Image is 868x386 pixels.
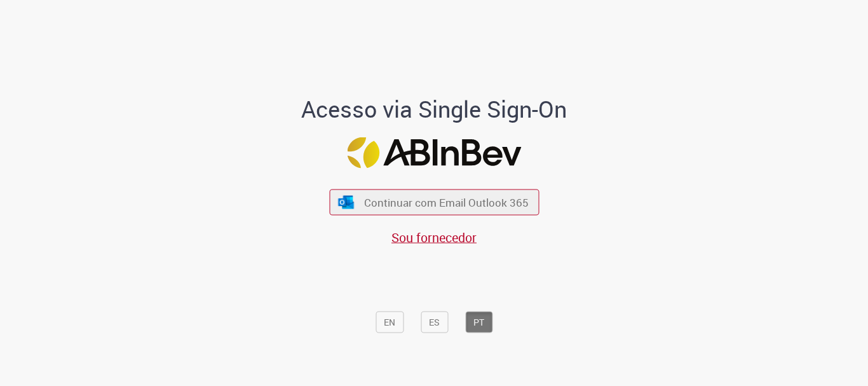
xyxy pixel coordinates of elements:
button: ES [421,312,448,333]
button: PT [465,312,492,333]
button: EN [376,312,403,333]
h1: Acesso via Single Sign-On [258,97,611,122]
img: ícone Azure/Microsoft 360 [337,195,355,209]
a: Sou fornecedor [391,229,477,246]
button: ícone Azure/Microsoft 360 Continuar com Email Outlook 365 [329,190,539,216]
span: Continuar com Email Outlook 365 [364,195,529,210]
img: Logo ABInBev [347,137,521,169]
